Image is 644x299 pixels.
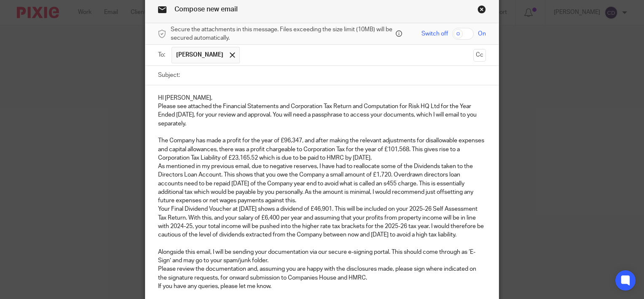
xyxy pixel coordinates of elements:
p: Please review the documentation and, assuming you are happy with the disclosures made, please sig... [158,265,486,282]
p: Your Final Dividend Voucher at [DATE] shows a dividend of £46,901. This will be included on your ... [158,205,486,239]
span: Switch off [421,30,448,38]
p: If you have any queries, please let me know. [158,282,486,291]
p: Please see attached the Financial Statements and Corporation Tax Return and Computation for Risk ... [158,102,486,128]
span: [PERSON_NAME] [176,51,223,59]
span: On [478,30,486,38]
label: Subject: [158,71,180,79]
label: To: [158,51,167,59]
span: Secure the attachments in this message. Files exceeding the size limit (10MB) will be secured aut... [171,25,394,43]
button: Cc [473,49,486,62]
p: Alongside this email, I will be sending your documentation via our secure e-signing portal. This ... [158,248,486,265]
a: Close this dialog window [478,5,486,16]
p: HI [PERSON_NAME], [158,94,486,102]
p: As mentioned in my previous email, due to negative reserves, I have had to reallocate some of the... [158,162,486,205]
span: Compose new email [174,6,238,13]
p: The Company has made a profit for the year of £96,347, and after making the relevant adjustments ... [158,136,486,162]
